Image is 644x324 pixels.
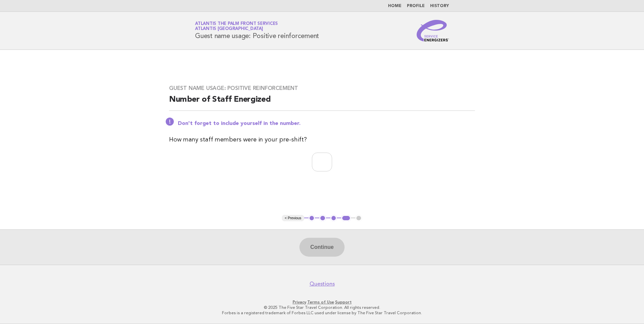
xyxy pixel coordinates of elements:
button: 3 [330,215,337,222]
p: © 2025 The Five Star Travel Corporation. All rights reserved. [116,305,528,310]
a: Questions [310,281,335,287]
p: · · [116,299,528,305]
img: Service Energizers [417,20,449,41]
p: Forbes is a registered trademark of Forbes LLC used under license by The Five Star Travel Corpora... [116,310,528,316]
a: Terms of Use [307,300,334,304]
span: Atlantis [GEOGRAPHIC_DATA] [195,27,263,31]
button: < Previous [282,215,304,222]
a: Support [335,300,352,304]
button: 4 [341,215,351,222]
a: Home [388,4,401,8]
a: Atlantis The Palm Front ServicesAtlantis [GEOGRAPHIC_DATA] [195,22,278,31]
p: Don't forget to include yourself in the number. [178,120,475,127]
p: How many staff members were in your pre-shift? [169,135,475,144]
a: History [430,4,449,8]
h2: Number of Staff Energized [169,94,475,111]
a: Profile [407,4,425,8]
a: Privacy [293,300,306,304]
button: 1 [309,215,315,222]
h3: Guest name usage: Positive reinforcement [169,85,475,92]
h1: Guest name usage: Positive reinforcement [195,22,319,39]
button: 2 [319,215,326,222]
